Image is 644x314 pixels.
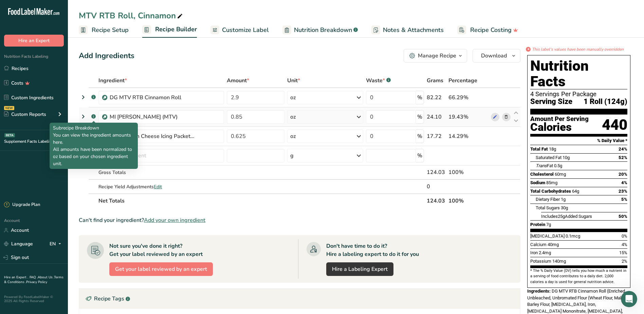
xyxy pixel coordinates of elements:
div: Recipe Tags [79,289,520,309]
span: Ingredients: [527,289,551,294]
div: 19.43% [448,113,488,121]
div: Powered By FoodLabelMaker © 2025 All Rights Reserved [4,295,64,303]
a: Customize Label [210,22,269,38]
div: Recipe Yield Adjustments [98,183,224,190]
span: 30g [561,205,568,210]
div: Waste [366,76,391,85]
span: 24% [619,146,627,152]
span: 4% [621,180,627,185]
i: This label's values have been manually overridden [532,46,624,52]
div: BETA [4,133,15,137]
span: 1g [561,197,566,202]
span: Dietary Fiber [536,197,560,202]
div: EN [50,240,64,248]
span: Recipe Costing [470,25,512,35]
span: Get your label reviewed by an expert [115,265,207,273]
span: Total Sugars [536,205,560,210]
span: [MEDICAL_DATA] [530,233,565,239]
span: Add your own ingredient [144,216,205,224]
div: 82.22 [427,93,446,102]
span: Unit [287,76,300,85]
button: Download [473,49,520,63]
span: Cholesterol [530,172,554,177]
div: 440 [602,116,627,134]
a: Recipe Setup [79,22,129,38]
span: Edit [154,184,162,190]
span: Includes Added Sugars [541,214,592,219]
h1: Nutrition Facts [530,58,627,89]
div: oz [290,93,296,102]
span: Grams [427,76,443,85]
div: 100% [448,168,488,176]
span: Recipe Setup [92,25,129,35]
span: 64g [572,189,579,194]
span: 18g [549,146,556,152]
span: Total Carbohydrates [530,189,571,194]
span: Potassium [530,259,551,264]
div: DG MTV RTB Cinnamon Roll [110,93,195,102]
button: Manage Recipe [404,49,467,63]
span: 60mg [555,172,566,177]
th: 124.03 [425,193,447,208]
div: oz [290,113,296,121]
div: 17.72 [427,132,446,140]
span: Saturated Fat [536,155,562,160]
a: Nutrition Breakdown [282,22,358,38]
div: 14.29% [448,132,488,140]
span: Recipe Builder [155,25,197,34]
span: 1 Roll (124g) [584,98,627,106]
div: Don't have time to do it? Hire a labeling expert to do it for you [326,242,419,258]
span: Fat [536,163,553,168]
a: Terms & Conditions . [4,275,63,284]
button: Hire an Expert [4,35,64,47]
span: 0.5g [554,163,562,168]
span: 2.4mg [539,250,551,255]
span: 15% [619,250,627,255]
span: 85mg [546,180,557,185]
div: 4 Servings Per Package [530,91,627,98]
img: Sub Recipe [102,115,107,120]
div: Amount Per Serving [530,116,589,122]
a: Privacy Policy [26,280,47,284]
div: Calories [530,122,589,132]
a: Hire a Labeling Expert [326,262,393,276]
div: MTV RTB Roll, Cinnamon [79,10,184,22]
span: 7g [546,222,551,227]
span: 20% [619,172,627,177]
span: Amount [227,76,249,85]
span: Total Fat [530,146,548,152]
div: Can't find your ingredient? [79,216,520,224]
span: 52% [619,155,627,160]
button: Get your label reviewed by an expert [109,262,213,276]
span: Download [481,52,507,60]
span: Sodium [530,180,545,185]
span: 23% [619,189,627,194]
a: Hire an Expert . [4,275,28,280]
span: 50% [619,214,627,219]
span: Ingredient [98,76,127,85]
span: 5% [621,197,627,202]
div: MI [PERSON_NAME] (MTV) [110,113,195,121]
iframe: Intercom live chat [621,291,637,307]
a: Recipe Costing [457,22,518,38]
p: Subrecipe Breakdown You can view the ingredient amounts here. All amounts have been normalized to... [53,124,134,167]
div: 0 [427,182,446,191]
div: Manage Recipe [418,52,456,60]
th: 100% [447,193,490,208]
span: 2% [622,259,627,264]
span: 0.1mcg [566,233,580,239]
span: Iron [530,250,538,255]
div: Upgrade Plan [4,202,40,208]
span: 25g [558,214,565,219]
div: oz [290,132,296,140]
div: 24.10 [427,113,446,121]
div: Not sure you've done it right? Get your label reviewed by an expert [109,242,203,258]
section: % Daily Value * [530,137,627,145]
a: Language [4,238,33,250]
a: Recipe Builder [142,22,197,38]
span: 40mg [548,242,559,247]
div: g [290,152,294,160]
span: Protein [530,222,545,227]
input: Add Ingredient [98,149,224,162]
div: MTV Cream Cheese Icing Packet – 2.5 oz [110,132,195,140]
